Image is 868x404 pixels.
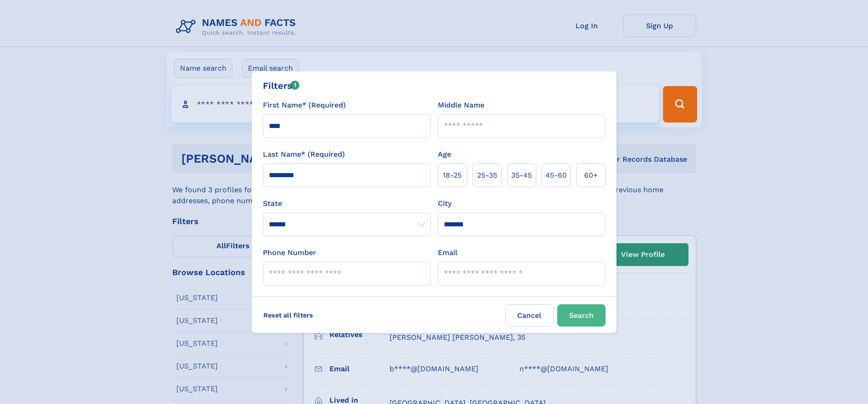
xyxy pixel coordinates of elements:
[257,304,319,326] label: Reset all filters
[438,100,484,111] label: Middle Name
[511,170,532,181] span: 35‑45
[477,170,497,181] span: 25‑35
[505,304,554,327] label: Cancel
[438,198,452,209] label: City
[557,304,606,327] button: Search
[263,247,316,258] label: Phone Number
[263,100,346,111] label: First Name* (Required)
[438,247,457,258] label: Email
[584,170,598,181] span: 60+
[443,170,462,181] span: 18‑25
[263,149,345,160] label: Last Name* (Required)
[438,149,451,160] label: Age
[263,198,431,209] label: State
[545,170,567,181] span: 45‑60
[263,79,300,92] div: Filters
